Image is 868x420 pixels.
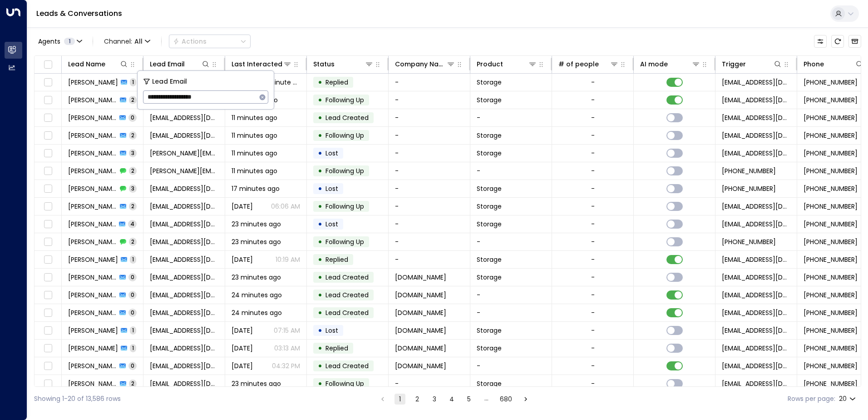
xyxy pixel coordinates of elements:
span: Toggle select row [42,254,54,265]
td: - [389,109,470,126]
span: Blueboxes.co.uk [395,290,446,300]
div: Trigger [722,59,746,70]
span: Storage [477,326,502,335]
span: leads@space-station.co.uk [722,95,790,105]
span: leads@space-station.co.uk [722,290,790,300]
td: - [470,109,552,126]
span: Blueboxes.co.uk [395,308,446,317]
div: - [591,290,595,300]
span: leads@space-station.co.uk [722,273,790,282]
span: Lost [325,220,338,229]
span: Storage [477,379,502,388]
button: page 1 [395,394,405,405]
span: leads@space-station.co.uk [722,255,790,264]
span: Replied [325,78,348,87]
td: - [470,233,552,250]
span: 24 minutes ago [232,290,282,300]
div: • [318,181,322,196]
td: - [389,127,470,144]
div: • [318,163,322,179]
span: 1 [130,78,136,86]
div: - [591,131,595,140]
div: … [481,394,492,405]
span: Craig Harris [68,149,117,158]
span: olieg123@sky.com [150,113,218,122]
span: Nina Basra [68,184,117,193]
span: 24 minutes ago [232,308,282,317]
div: • [318,75,322,90]
button: Archived Leads [848,35,861,48]
span: Toggle select row [42,325,54,336]
a: Leads & Conversations [36,8,122,19]
span: olieg123@sky.com [150,131,218,140]
div: Lead Email [150,59,185,70]
div: - [591,149,595,158]
span: Toggle select row [42,130,54,141]
button: Actions [169,35,251,48]
span: wilsonp@bluepeter.co.uk [150,273,218,282]
span: 23 minutes ago [232,379,281,388]
span: wilsonp@bluepeter.co.uk [150,326,218,335]
div: Status [313,59,335,70]
div: - [591,326,595,335]
span: 11 minutes ago [232,149,277,158]
span: leads@space-station.co.uk [722,202,790,211]
span: leads@space-station.co.uk [722,78,790,87]
span: +447976338241 [722,237,776,246]
div: # of people [558,59,619,70]
span: Storage [477,344,502,353]
span: Lost [325,149,338,158]
span: Toggle select row [42,343,54,354]
span: Aug 28, 2025 [232,361,253,370]
span: 2 [129,96,137,104]
div: • [318,358,322,374]
span: Lead Created [325,361,369,370]
span: 1 [130,326,136,334]
td: - [470,162,552,180]
span: leads@space-station.co.uk [722,220,790,229]
span: Storage [477,78,502,87]
span: Lead Created [325,273,369,282]
span: topcatz999@gmail.com [150,220,218,229]
span: Replied [325,255,348,264]
span: wilsonp@bluepeter.co.uk [150,344,218,353]
td: - [389,91,470,109]
button: Customize [814,35,827,48]
button: Agents1 [34,35,85,48]
button: Go to next page [520,394,531,405]
span: leads@space-station.co.uk [722,361,790,370]
span: Following Up [325,202,364,211]
div: Last Interacted [232,59,292,70]
span: Toggle select row [42,307,54,319]
div: • [318,323,322,338]
span: Following Up [325,131,364,140]
span: Toggle select all [42,59,54,70]
div: • [318,110,322,125]
p: 03:13 AM [274,344,300,353]
div: - [591,78,595,87]
span: Storage [477,255,502,264]
span: leads@space-station.co.uk [722,149,790,158]
span: Toggle select row [42,378,54,390]
p: 10:19 AM [276,255,300,264]
span: Ashley Marles [68,379,117,388]
span: leads@space-station.co.uk [722,308,790,317]
span: Toggle select row [42,165,54,177]
div: - [591,344,595,353]
span: 2 [129,131,137,139]
div: - [591,308,595,317]
button: Go to page 4 [446,394,457,405]
span: Storage [477,202,502,211]
div: AI mode [640,59,668,70]
div: Phone [804,59,824,70]
span: Storage [477,95,502,105]
span: Sep 13, 2025 [232,255,253,264]
span: 2 [129,238,137,245]
span: 0 [128,114,137,121]
span: +447596968790 [804,149,858,158]
span: John Bamber [68,255,118,264]
span: John Bamber [68,237,117,246]
span: Lead Email [152,76,187,87]
span: Toggle select row [42,272,54,283]
span: Replied [325,344,348,353]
